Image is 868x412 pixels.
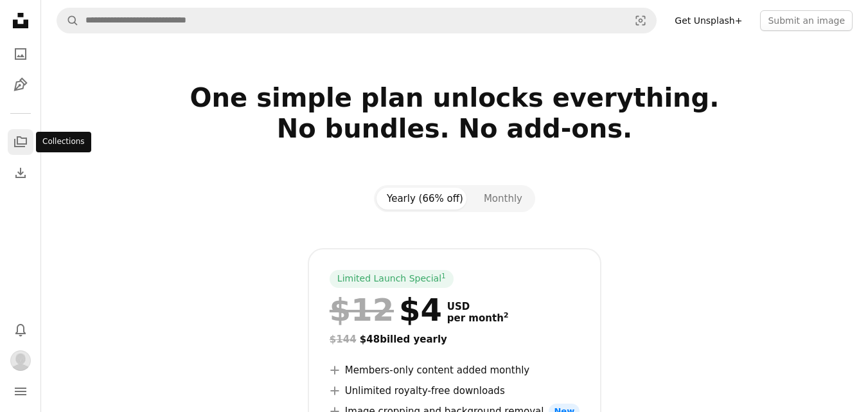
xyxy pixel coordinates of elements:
h2: One simple plan unlocks everything. No bundles. No add-ons. [57,82,853,175]
sup: 1 [441,272,446,280]
div: $48 billed yearly [330,332,580,347]
a: Get Unsplash+ [667,10,750,31]
a: 1 [439,273,448,285]
li: Members-only content added monthly [330,363,580,378]
button: Notifications [8,317,33,343]
div: $4 [330,293,442,327]
form: Find visuals sitewide [57,8,657,33]
button: Visual search [625,8,656,33]
button: Search Unsplash [57,8,79,33]
span: $144 [330,334,357,345]
a: 2 [501,312,511,324]
a: Collections [8,129,33,155]
a: Illustrations [8,72,33,98]
button: Submit an image [760,10,853,31]
sup: 2 [504,311,509,319]
button: Monthly [474,188,533,210]
button: Menu [8,379,33,404]
a: Photos [8,41,33,67]
a: Home — Unsplash [8,8,33,36]
span: $12 [330,293,394,327]
li: Unlimited royalty-free downloads [330,383,580,399]
img: Avatar of user Willis RV Resort | RV Park [10,350,31,371]
span: per month [447,312,509,324]
div: Limited Launch Special [330,270,454,288]
span: USD [447,301,509,312]
button: Profile [8,348,33,373]
button: Yearly (66% off) [376,188,474,210]
a: Download History [8,160,33,186]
